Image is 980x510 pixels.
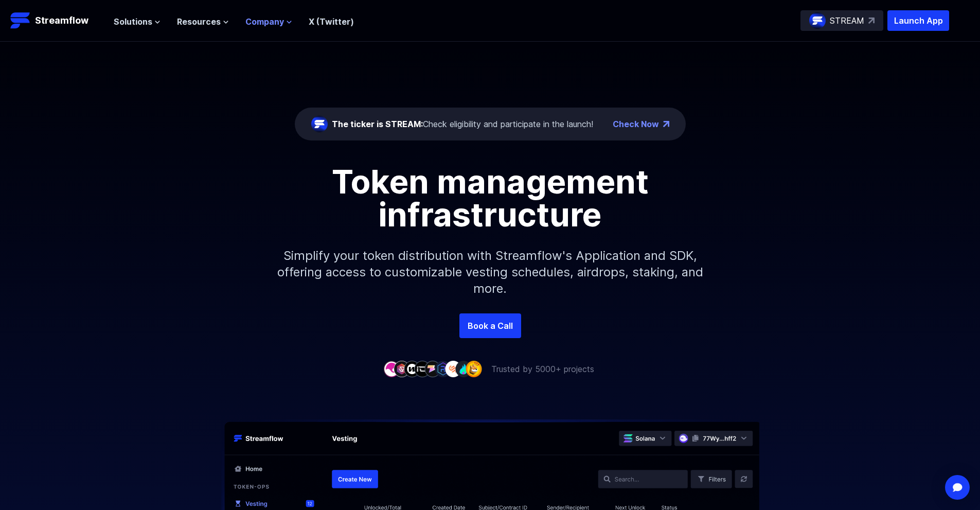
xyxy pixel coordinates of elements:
img: streamflow-logo-circle.png [311,116,328,132]
img: company-9 [466,361,482,377]
p: STREAM [830,14,864,27]
img: company-7 [445,361,461,377]
div: Check eligibility and participate in the launch! [332,118,593,130]
p: Simplify your token distribution with Streamflow's Application and SDK, offering access to custom... [269,231,711,313]
img: Streamflow Logo [10,10,31,31]
div: Open Intercom Messenger [945,475,970,500]
img: company-8 [455,361,472,377]
h1: Token management infrastructure [259,165,722,231]
a: STREAM [800,10,883,31]
p: Streamflow [35,13,88,28]
img: company-4 [414,361,431,377]
a: Check Now [613,118,659,130]
img: streamflow-logo-circle.png [809,12,826,29]
span: Company [245,15,284,28]
img: company-3 [404,361,420,377]
a: Book a Call [459,313,521,338]
button: Company [245,15,292,28]
button: Launch App [887,10,949,31]
img: company-6 [435,361,451,377]
span: The ticker is STREAM: [332,119,423,129]
button: Resources [177,15,229,28]
img: company-1 [383,361,400,377]
img: company-2 [394,361,410,377]
a: X (Twitter) [309,16,354,27]
img: company-5 [424,361,441,377]
p: Trusted by 5000+ projects [491,363,594,375]
span: Resources [177,15,221,28]
button: Solutions [114,15,161,28]
span: Solutions [114,15,152,28]
img: top-right-arrow.svg [868,17,875,24]
a: Streamflow [10,10,103,31]
img: top-right-arrow.png [663,121,669,127]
